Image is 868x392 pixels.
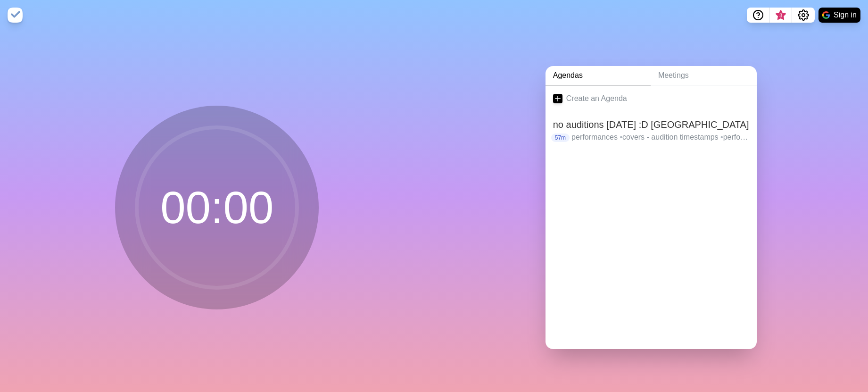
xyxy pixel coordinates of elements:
[551,133,570,142] p: 57m
[822,11,830,19] img: google logo
[553,117,749,132] h2: no auditions [DATE] :D [GEOGRAPHIC_DATA]
[546,85,757,112] a: Create an Agenda
[769,8,792,23] button: What’s new
[620,133,622,141] span: •
[747,8,769,23] button: Help
[651,66,757,85] a: Meetings
[818,8,860,23] button: Sign in
[571,132,749,143] p: performances covers - audition timestamps performances secretary social media workshop treasurer ...
[777,12,785,19] span: 3
[546,66,651,85] a: Agendas
[8,8,23,23] img: timeblocks logo
[720,133,723,141] span: •
[792,8,815,23] button: Settings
